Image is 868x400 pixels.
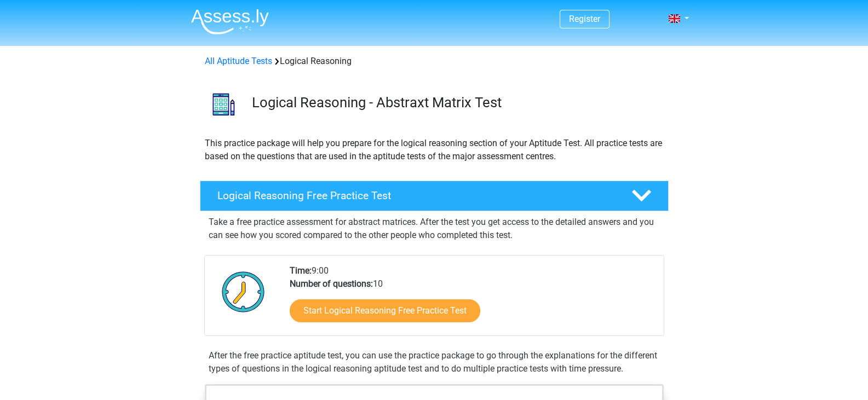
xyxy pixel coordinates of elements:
[290,279,373,289] b: Number of questions:
[217,189,614,202] h4: Logical Reasoning Free Practice Test
[196,181,673,211] a: Logical Reasoning Free Practice Test
[290,265,312,276] b: Time:
[191,9,269,34] img: Assessly
[281,264,663,335] div: 9:00 10
[252,94,660,111] h3: Logical Reasoning - Abstraxt Matrix Test
[205,137,664,163] p: This practice package will help you prepare for the logical reasoning section of your Aptitude Te...
[204,349,664,375] div: After the free practice aptitude test, you can use the practice package to go through the explana...
[205,56,272,66] a: All Aptitude Tests
[209,216,660,242] p: Take a free practice assessment for abstract matrices. After the test you get access to the detai...
[200,81,247,127] img: logical reasoning
[569,14,600,24] a: Register
[200,55,668,68] div: Logical Reasoning
[290,299,480,322] a: Start Logical Reasoning Free Practice Test
[216,264,271,319] img: Clock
